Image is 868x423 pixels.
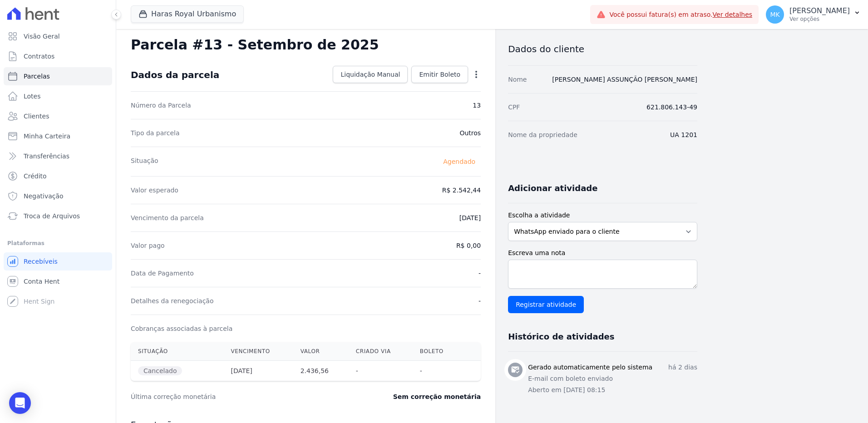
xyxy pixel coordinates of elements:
a: Ver detalhes [713,11,753,18]
input: Registrar atividade [508,296,584,313]
h3: Gerado automaticamente pelo sistema [528,363,652,372]
div: Plataformas [7,238,108,249]
span: Você possui fatura(s) em atraso. [609,10,752,20]
h3: Adicionar atividade [508,183,597,194]
p: E-mail com boleto enviado [528,374,697,384]
span: Troca de Arquivos [24,211,80,221]
th: - [413,361,462,381]
dd: R$ 2.542,44 [442,186,481,195]
a: Liquidação Manual [333,66,408,83]
span: Agendado [438,156,481,167]
h3: Dados do cliente [508,44,697,54]
a: Emitir Boleto [411,66,468,83]
th: Vencimento [223,342,293,361]
th: Boleto [413,342,462,361]
p: [PERSON_NAME] [789,6,850,15]
dt: CPF [508,103,520,112]
th: 2.436,56 [293,361,349,381]
dd: Outros [459,128,481,138]
div: Open Intercom Messenger [9,392,31,414]
dt: Valor pago [131,241,165,250]
h3: Histórico de atividades [508,331,614,342]
span: Cancelado [138,366,182,375]
dt: Detalhes da renegociação [131,296,214,305]
p: Ver opções [789,15,850,23]
th: - [349,361,413,381]
span: Negativação [24,192,64,201]
span: Emitir Boleto [419,70,460,79]
button: MK [PERSON_NAME] Ver opções [759,2,868,27]
a: Lotes [4,87,112,105]
span: MK [770,11,779,18]
button: Haras Royal Urbanismo [131,5,244,23]
dd: 13 [473,101,481,110]
a: Troca de Arquivos [4,207,112,225]
h2: Parcela #13 - Setembro de 2025 [131,37,379,53]
a: [PERSON_NAME] ASSUNÇÃO [PERSON_NAME] [552,76,697,83]
a: Minha Carteira [4,127,112,145]
dt: Última correção monetária [131,392,338,401]
dd: - [478,296,481,305]
p: há 2 dias [668,363,697,372]
span: Liquidação Manual [340,70,400,79]
dd: [DATE] [459,213,481,222]
dt: Cobranças associadas à parcela [131,324,232,333]
a: Conta Hent [4,272,112,290]
span: Transferências [24,152,69,161]
dt: Número da Parcela [131,101,191,110]
div: Dados da parcela [131,69,219,80]
a: Visão Geral [4,27,112,45]
a: Contratos [4,47,112,65]
dd: R$ 0,00 [456,241,481,250]
dd: UA 1201 [670,130,697,139]
dt: Tipo da parcela [131,128,180,138]
span: Parcelas [24,72,50,81]
a: Recebíveis [4,252,112,271]
span: Minha Carteira [24,132,70,141]
dt: Valor esperado [131,186,178,195]
th: [DATE] [223,361,293,381]
dt: Data de Pagamento [131,269,194,278]
label: Escolha a atividade [508,211,697,220]
span: Clientes [24,112,49,121]
dt: Vencimento da parcela [131,213,204,222]
th: Valor [293,342,349,361]
th: Situação [131,342,223,361]
dt: Nome [508,75,527,84]
p: Aberto em [DATE] 08:15 [528,385,697,395]
span: Recebíveis [24,257,58,266]
a: Clientes [4,107,112,125]
a: Transferências [4,147,112,165]
a: Parcelas [4,67,112,85]
label: Escreva uma nota [508,248,697,258]
th: Criado via [349,342,413,361]
span: Visão Geral [24,32,60,41]
a: Crédito [4,167,112,185]
dd: Sem correção monetária [393,392,481,401]
a: Negativação [4,187,112,205]
span: Lotes [24,92,41,101]
span: Crédito [24,172,47,181]
span: Conta Hent [24,277,59,286]
span: Contratos [24,52,54,61]
dt: Nome da propriedade [508,130,577,139]
dd: - [478,269,481,278]
dd: 621.806.143-49 [646,103,697,112]
dt: Situação [131,156,158,167]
